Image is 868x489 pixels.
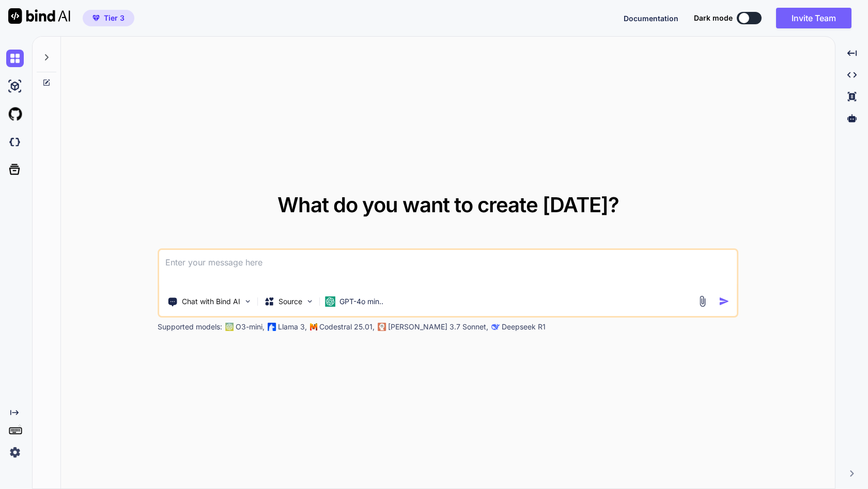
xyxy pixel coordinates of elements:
img: Llama2 [268,323,276,331]
img: GPT-4o mini [325,296,335,307]
img: ai-studio [6,77,24,95]
p: O3-mini, [236,322,265,332]
p: Codestral 25.01, [319,322,375,332]
p: GPT-4o min.. [339,296,383,307]
img: claude [491,323,500,331]
p: Source [278,296,302,307]
span: Documentation [624,14,678,23]
img: Bind AI [8,8,70,24]
img: claude [378,323,386,331]
img: githubLight [6,105,24,123]
img: attachment [696,295,708,307]
button: premiumTier 3 [83,10,134,26]
img: chat [6,50,24,67]
img: premium [92,15,100,21]
button: Documentation [624,13,678,24]
p: Llama 3, [278,322,307,332]
p: [PERSON_NAME] 3.7 Sonnet, [388,322,488,332]
img: GPT-4 [225,323,234,331]
img: Pick Tools [243,297,252,306]
img: darkCloudIdeIcon [6,133,24,151]
img: settings [6,444,24,461]
span: Dark mode [694,13,733,23]
button: Invite Team [776,8,851,28]
span: Tier 3 [104,13,125,23]
img: Mistral-AI [310,323,317,330]
img: icon [719,296,730,307]
p: Supported models: [158,322,222,332]
p: Chat with Bind AI [182,296,240,307]
span: What do you want to create [DATE]? [277,192,619,217]
p: Deepseek R1 [502,322,546,332]
img: Pick Models [305,297,314,306]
